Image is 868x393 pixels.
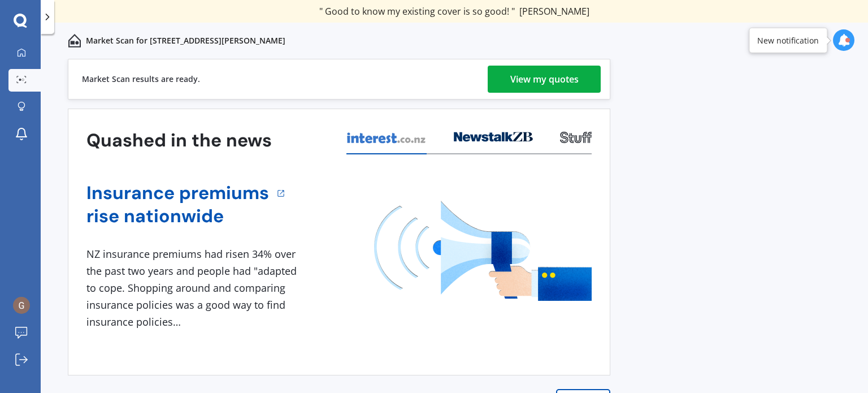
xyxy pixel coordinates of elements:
div: View my quotes [510,66,579,93]
div: New notification [757,34,819,46]
div: Market Scan results are ready. [82,59,200,99]
a: View my quotes [488,66,601,93]
img: media image [374,201,592,301]
div: NZ insurance premiums had risen 34% over the past two years and people had "adapted to cope. Shop... [86,246,301,330]
img: ACg8ocIDYHXx8Q4DhuxqfU6fKuNscRfG_oeLgtsCg8giXsiml71-tw=s96-c [13,297,30,314]
a: rise nationwide [86,205,269,228]
img: home-and-contents.b802091223b8502ef2dd.svg [68,34,81,47]
p: Market Scan for [STREET_ADDRESS][PERSON_NAME] [86,35,285,46]
h3: Quashed in the news [86,129,272,152]
a: Insurance premiums [86,182,269,205]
